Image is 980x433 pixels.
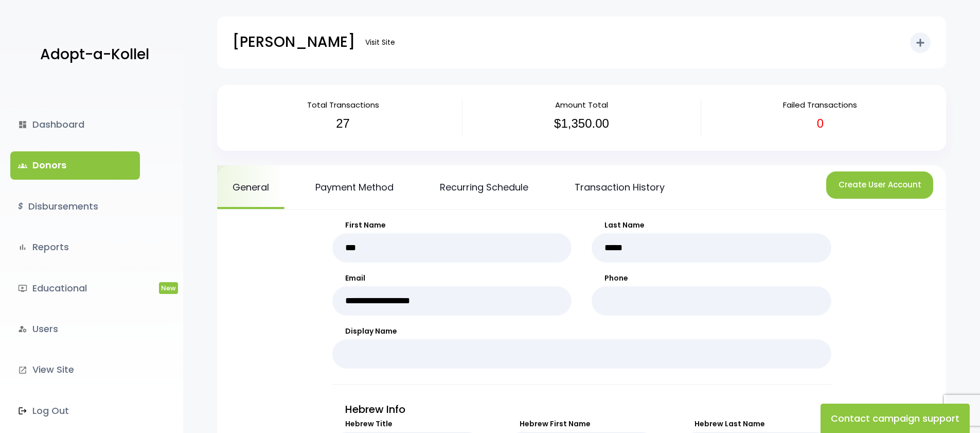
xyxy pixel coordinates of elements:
[10,397,140,425] a: Log Out
[233,29,355,55] p: [PERSON_NAME]
[592,273,831,284] label: Phone
[783,99,857,110] span: Failed Transactions
[10,315,140,343] a: manage_accountsUsers
[332,326,831,337] label: Display Name
[332,419,482,429] label: Hebrew Title
[592,220,831,231] label: Last Name
[10,274,140,302] a: ondemand_videoEducationalNew
[159,282,178,294] span: New
[18,243,27,252] i: bar_chart
[18,161,27,170] span: groups
[18,324,27,334] i: manage_accounts
[910,32,931,53] button: add
[914,37,926,49] i: add
[424,165,544,209] a: Recurring Schedule
[18,284,27,293] i: ondemand_video
[821,404,970,433] button: Contact campaign support
[507,419,656,429] label: Hebrew First Name
[332,273,572,284] label: Email
[40,42,149,67] p: Adopt-a-Kollel
[300,165,409,209] a: Payment Method
[360,32,400,53] a: Visit Site
[10,193,140,220] a: $Disbursements
[709,116,932,131] h3: 0
[18,199,23,214] i: $
[10,151,140,179] a: groupsDonors
[35,30,149,80] a: Adopt-a-Kollel
[555,99,608,110] span: Amount Total
[10,111,140,138] a: dashboardDashboard
[10,356,140,384] a: launchView Site
[559,165,680,209] a: Transaction History
[18,120,27,129] i: dashboard
[332,400,831,419] p: Hebrew Info
[10,233,140,261] a: bar_chartReports
[18,366,27,375] i: launch
[307,99,379,110] span: Total Transactions
[470,116,693,131] h3: $1,350.00
[217,165,284,209] a: General
[826,171,933,199] button: Create User Account
[682,419,831,429] label: Hebrew Last Name
[332,220,572,231] label: First Name
[231,116,454,131] h3: 27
